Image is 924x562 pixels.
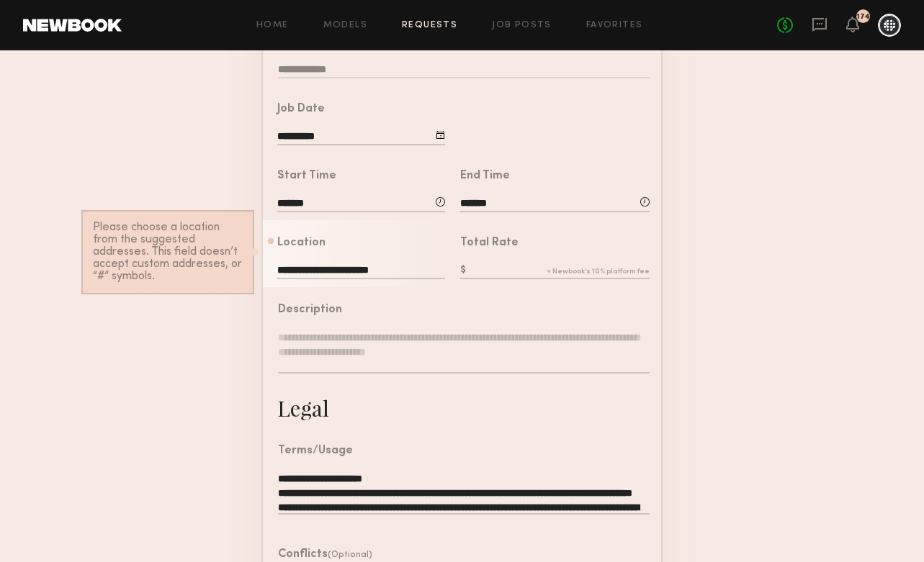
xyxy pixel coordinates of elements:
[277,171,336,182] div: Start Time
[402,21,457,30] a: Requests
[277,104,325,115] div: Job Date
[278,445,353,457] div: Terms/Usage
[323,21,367,30] a: Models
[460,171,510,182] div: End Time
[256,21,289,30] a: Home
[328,550,372,559] span: (Optional)
[278,304,342,316] div: Description
[492,21,552,30] a: Job Posts
[586,21,643,30] a: Favorites
[277,394,329,422] div: Legal
[93,222,243,283] div: Please choose a location from the suggested addresses. This field doesn’t accept custom addresses...
[278,549,372,561] header: Conflicts
[277,237,326,249] div: Location
[460,237,519,249] div: Total Rate
[856,13,870,21] div: 174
